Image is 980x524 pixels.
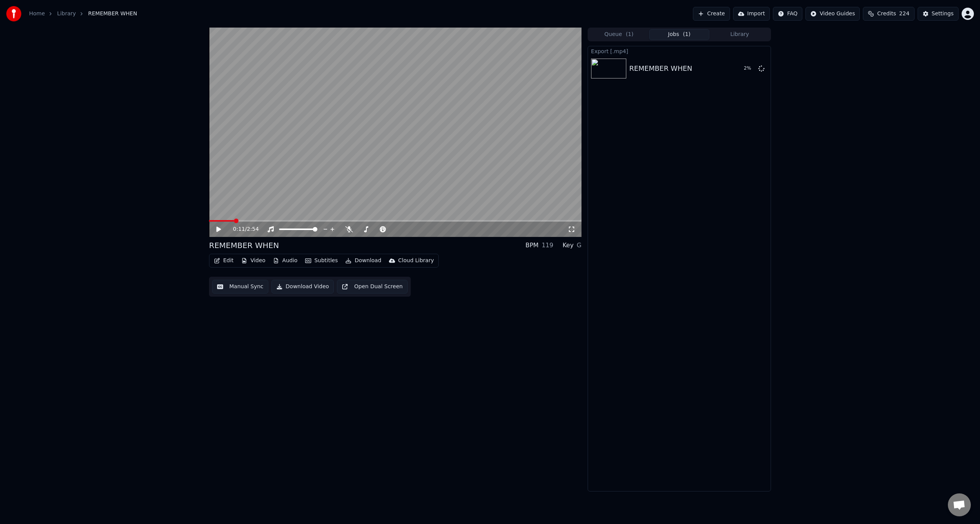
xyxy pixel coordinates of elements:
[211,255,237,266] button: Edit
[270,255,301,266] button: Audio
[918,7,959,21] button: Settings
[29,10,45,18] a: Home
[683,31,691,38] span: ( 1 )
[6,6,21,21] img: youka
[209,240,279,251] div: REMEMBER WHEN
[863,7,914,21] button: Credits224
[29,10,137,18] nav: breadcrumb
[342,255,384,266] button: Download
[626,31,634,38] span: ( 1 )
[629,63,692,74] div: REMEMBER WHEN
[57,10,76,18] a: Library
[649,29,710,40] button: Jobs
[932,10,954,18] div: Settings
[337,280,408,294] button: Open Dual Screen
[577,241,581,250] div: G
[233,225,252,233] div: /
[233,225,245,233] span: 0:11
[398,257,434,264] div: Cloud Library
[562,241,573,250] div: Key
[542,241,554,250] div: 119
[709,29,770,40] button: Library
[589,29,649,40] button: Queue
[805,7,860,21] button: Video Guides
[88,10,137,18] span: REMEMBER WHEN
[238,255,268,266] button: Video
[773,7,802,21] button: FAQ
[733,7,770,21] button: Import
[212,280,268,294] button: Manual Sync
[744,65,755,72] div: 2 %
[948,493,971,516] div: Open chat
[693,7,730,21] button: Create
[525,241,538,250] div: BPM
[899,10,910,18] span: 224
[588,46,771,56] div: Export [.mp4]
[247,225,259,233] span: 2:54
[302,255,341,266] button: Subtitles
[877,10,896,18] span: Credits
[271,280,334,294] button: Download Video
